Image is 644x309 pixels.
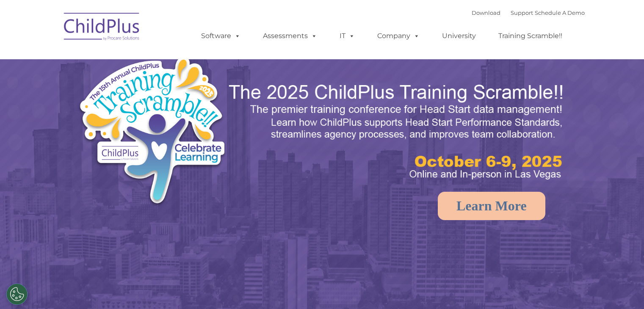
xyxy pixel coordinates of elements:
[490,28,571,44] a: Training Scramble!!
[369,28,428,44] a: Company
[331,28,363,44] a: IT
[535,9,585,16] a: Schedule A Demo
[434,28,484,44] a: University
[472,9,500,16] a: Download
[254,28,326,44] a: Assessments
[6,284,28,305] button: Cookies Settings
[60,7,144,49] img: ChildPlus by Procare Solutions
[193,28,249,44] a: Software
[511,9,533,16] a: Support
[438,192,545,220] a: Learn More
[472,9,585,16] font: |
